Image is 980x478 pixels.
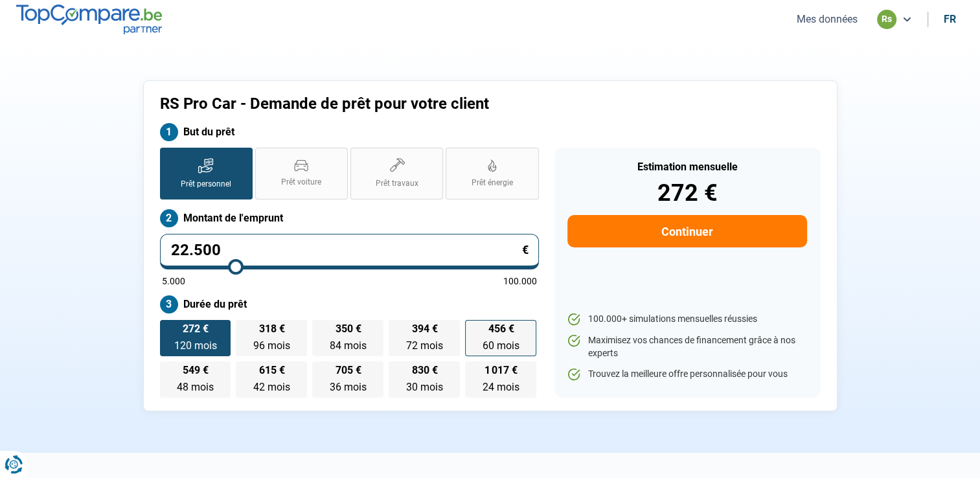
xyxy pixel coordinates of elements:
[174,339,216,352] span: 120 mois
[335,365,361,376] span: 705 €
[182,324,208,334] span: 272 €
[503,277,537,286] span: 100.000
[177,381,214,393] span: 48 mois
[567,215,806,247] button: Continuer
[253,339,290,352] span: 96 mois
[944,13,956,25] div: fr
[488,324,514,334] span: 456 €
[411,365,437,376] span: 830 €
[253,381,290,393] span: 42 mois
[483,381,519,393] span: 24 mois
[182,365,208,376] span: 549 €
[335,324,361,334] span: 350 €
[376,178,418,189] span: Prêt travaux
[406,339,443,352] span: 72 mois
[258,324,284,334] span: 318 €
[16,5,162,34] img: TopCompare.be
[472,177,513,188] span: Prêt énergie
[567,162,806,172] div: Estimation mensuelle
[483,339,519,352] span: 60 mois
[411,324,437,334] span: 394 €
[160,209,539,227] label: Montant de l'emprunt
[793,12,861,26] button: Mes données
[567,368,806,381] li: Trouvez la meilleure offre personnalisée pour vous
[484,365,518,376] span: 1 017 €
[567,181,806,205] div: 272 €
[160,123,539,141] label: But du prêt
[258,365,284,376] span: 615 €
[877,10,896,29] div: rs
[406,381,443,393] span: 30 mois
[160,295,539,313] label: Durée du prêt
[567,334,806,359] li: Maximisez vos chances de financement grâce à nos experts
[181,179,231,190] span: Prêt personnel
[162,277,185,286] span: 5.000
[160,95,652,113] h1: RS Pro Car - Demande de prêt pour votre client
[330,381,367,393] span: 36 mois
[330,339,367,352] span: 84 mois
[567,313,806,326] li: 100.000+ simulations mensuelles réussies
[522,244,529,256] span: €
[281,177,321,188] span: Prêt voiture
